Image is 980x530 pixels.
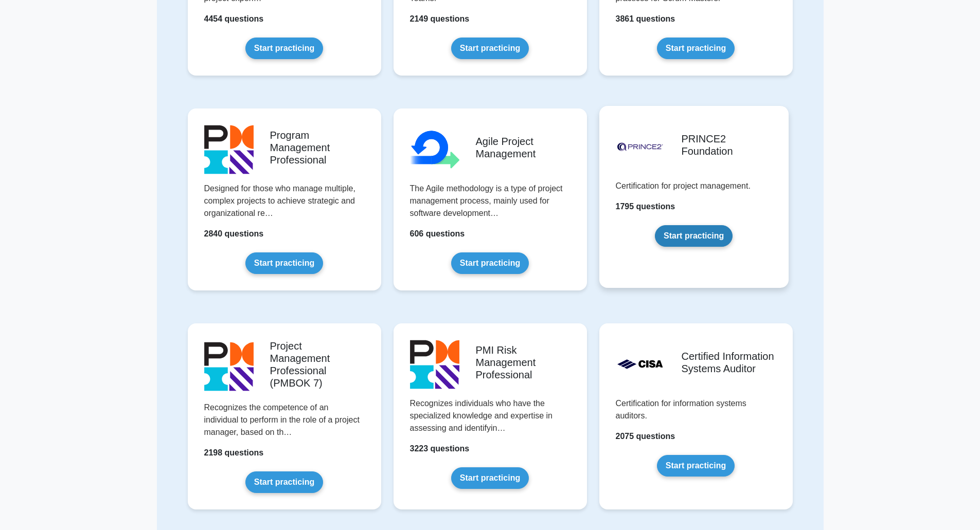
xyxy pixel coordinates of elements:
[451,38,529,59] a: Start practicing
[451,467,529,489] a: Start practicing
[245,38,323,59] a: Start practicing
[245,252,323,274] a: Start practicing
[657,38,735,59] a: Start practicing
[451,252,529,274] a: Start practicing
[245,471,323,493] a: Start practicing
[655,225,733,247] a: Start practicing
[657,455,735,477] a: Start practicing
